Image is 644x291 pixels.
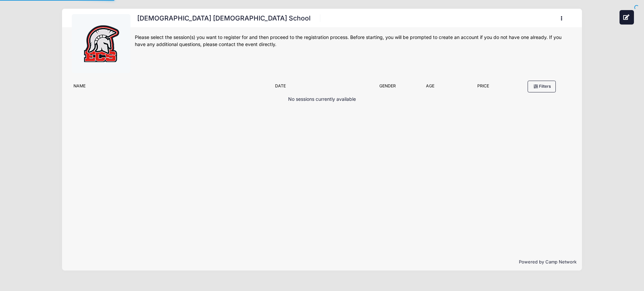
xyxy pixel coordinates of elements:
[528,81,556,92] button: Filters
[70,83,271,92] div: Name
[408,83,453,92] div: Age
[135,34,572,48] div: Please select the session(s) you want to register for and then proceed to the registration proces...
[288,96,356,103] p: No sessions currently available
[76,18,126,69] img: logo
[367,83,408,92] div: Gender
[453,83,513,92] div: Price
[272,83,367,92] div: Date
[67,259,577,265] p: Powered by Camp Network
[135,12,313,24] h1: [DEMOGRAPHIC_DATA] [DEMOGRAPHIC_DATA] School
